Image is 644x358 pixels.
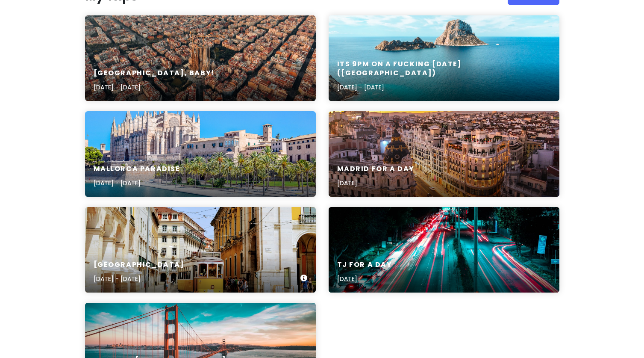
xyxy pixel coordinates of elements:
[337,165,415,174] h6: Madrid for a Day
[337,274,392,284] p: [DATE]
[94,178,180,188] p: [DATE] - [DATE]
[337,83,551,92] p: [DATE] - [DATE]
[94,274,185,284] p: [DATE] - [DATE]
[94,69,215,78] h6: [GEOGRAPHIC_DATA], Baby!
[337,178,415,188] p: [DATE]
[94,83,215,92] p: [DATE] - [DATE]
[337,260,392,269] h6: TJ for a Day
[337,60,551,78] h6: ITS 9PM ON A FUCKING [DATE] ([GEOGRAPHIC_DATA])
[329,111,559,197] a: aerial photography of vehicles passing between high rise buildingsMadrid for a Day[DATE]
[94,165,180,174] h6: Mallorca Paradise
[85,15,316,101] a: aerial view of city buildings during daytime[GEOGRAPHIC_DATA], Baby![DATE] - [DATE]
[329,15,559,101] a: gray and brown rock formation on blue sea under blue sky during daytimeITS 9PM ON A FUCKING [DATE...
[85,111,316,197] a: brown concrete building near body of water during daytimeMallorca Paradise[DATE] - [DATE]
[94,260,185,269] h6: [GEOGRAPHIC_DATA]
[329,207,559,293] a: time-lapse photography of vehicles on road at nightTJ for a Day[DATE]
[85,207,316,293] a: yellow and white tram on road during daytime[GEOGRAPHIC_DATA][DATE] - [DATE]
